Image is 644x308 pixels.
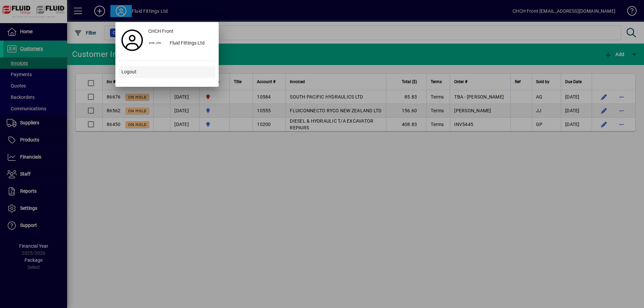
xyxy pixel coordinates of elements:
[148,28,173,35] span: CHCH Front
[146,38,215,50] button: Fluid Fittings Ltd
[119,66,215,78] button: Logout
[146,25,215,38] a: CHCH Front
[119,34,146,46] a: Profile
[164,38,215,50] div: Fluid Fittings Ltd
[121,68,137,75] span: Logout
